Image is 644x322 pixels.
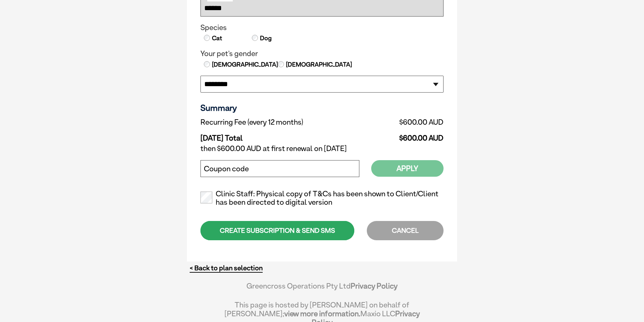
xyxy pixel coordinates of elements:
a: view more information. [284,309,360,318]
td: Recurring Fee (every 12 months) [200,116,369,128]
input: Clinic Staff: Physical copy of T&Cs has been shown to Client/Client has been directed to digital ... [200,192,212,203]
div: CREATE SUBSCRIPTION & SEND SMS [200,221,354,240]
td: [DATE] Total [200,128,369,143]
legend: Species [200,23,444,32]
button: Apply [371,160,444,177]
div: CANCEL [367,221,444,240]
div: Greencross Operations Pty Ltd [224,281,420,297]
label: Clinic Staff: Physical copy of T&Cs has been shown to Client/Client has been directed to digital ... [200,190,444,207]
label: Coupon code [204,165,249,173]
td: then $600.00 AUD at first renewal on [DATE] [200,143,444,155]
a: < Back to plan selection [190,264,263,272]
td: $600.00 AUD [369,128,444,143]
a: Privacy Policy [351,281,398,290]
legend: Your pet's gender [200,49,444,58]
h3: Summary [200,103,444,113]
td: $600.00 AUD [369,116,444,128]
